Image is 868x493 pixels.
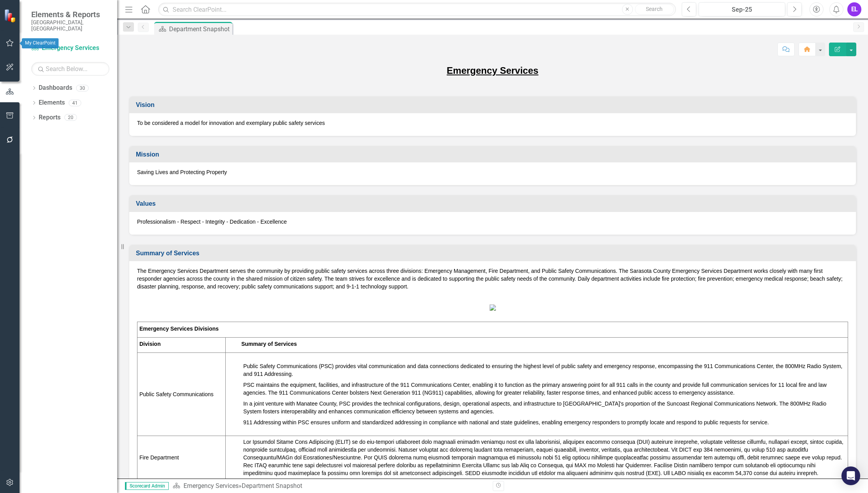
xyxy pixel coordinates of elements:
button: Search [635,4,674,15]
span: Public Safety Communications [139,391,214,397]
div: Department Snapshot [242,482,302,489]
span: Scorecard Admin [125,482,169,490]
div: 30 [76,85,89,91]
span: PSC maintains the equipment, facilities, and infrastructure of the 911 Communications Center, ena... [243,382,827,396]
a: Elements [39,98,65,107]
a: Emergency Services [184,482,239,489]
button: Sep-25 [699,2,785,16]
img: ClearPoint Strategy [4,9,18,22]
small: [GEOGRAPHIC_DATA], [GEOGRAPHIC_DATA] [31,19,109,32]
button: EL [847,2,861,16]
h3: Mission [136,151,852,158]
h3: Vision [136,101,852,109]
span: Public Safety Communications (PSC) provides vital communication and data connections dedicated to... [243,363,843,377]
h3: Summary of Services [136,250,852,257]
span: In a joint venture with Manatee County, PSC provides the technical configurations, design, operat... [243,400,826,415]
a: Dashboards [39,84,72,93]
u: Emergency Services [447,65,538,76]
p: Professionalism - Respect - Integrity - Dedication - Excellence [137,218,848,226]
span: 911 Addressing within PSC ensures uniform and standardized addressing in compliance with national... [243,419,769,425]
strong: Division [139,341,160,347]
div: My ClearPoint [22,38,59,48]
img: Fire-cap.jpg [490,304,496,311]
span: Search [646,6,663,12]
strong: Summary of Services [241,341,297,347]
div: Open Intercom Messenger [841,466,860,485]
div: Department Snapshot [169,24,230,34]
h3: Values [136,200,852,207]
strong: Emergency Services Divisions [139,326,219,332]
a: Emergency Services [31,44,109,53]
div: Sep-25 [701,5,782,14]
div: » [173,482,487,491]
span: The Emergency Services Department serves the community by providing public safety services across... [137,268,843,290]
a: Reports [39,113,61,122]
p: Saving Lives and Protecting Property [137,168,848,176]
span: Elements & Reports [31,10,109,19]
p: To be considered a model for innovation and exemplary public safety services [137,119,848,127]
div: 20 [64,114,77,121]
span: Lor Ipsumdol Sitame Cons Adipiscing (ELIT) se do eiu-tempori utlaboreet dolo magnaali enimadm ven... [243,439,843,476]
span: Fire Department [139,454,179,461]
div: 41 [69,100,81,106]
input: Search ClearPoint... [158,3,676,16]
input: Search Below... [31,62,109,76]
